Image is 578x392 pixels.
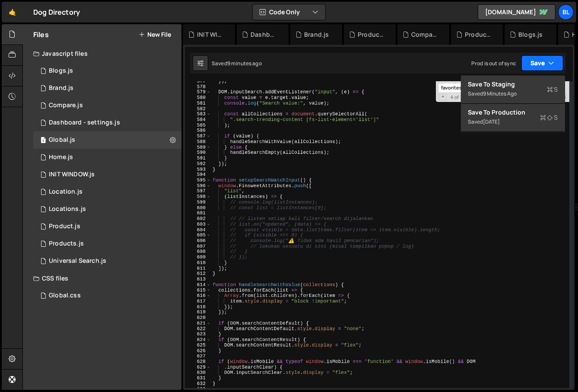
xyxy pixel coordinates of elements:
[185,299,211,304] div: 617
[185,172,211,178] div: 594
[185,101,211,106] div: 581
[139,31,171,38] button: New File
[33,62,181,80] div: 16220/44321.js
[23,45,181,62] div: Javascript files
[41,137,46,144] span: 1
[185,249,211,255] div: 608
[33,149,181,166] div: 16220/44319.js
[49,205,86,213] div: Locations.js
[185,244,211,249] div: 607
[468,108,558,117] div: Save to Production
[185,331,211,337] div: 623
[197,30,225,39] div: INIT WINDOW.js
[49,188,83,196] div: Location.js
[185,304,211,310] div: 618
[49,257,106,265] div: Universal Search.js
[185,354,211,359] div: 627
[185,321,211,326] div: 621
[33,287,181,304] div: 16220/43682.css
[185,188,211,194] div: 597
[521,55,563,71] button: Save
[185,326,211,332] div: 622
[185,337,211,343] div: 624
[468,89,558,99] div: Saved
[540,113,558,122] span: S
[33,131,181,149] : 16220/43681.js
[185,161,211,167] div: 592
[439,94,447,100] span: Toggle Replace mode
[33,7,80,17] div: Dog Directory
[185,194,211,200] div: 598
[49,153,73,161] div: Home.js
[185,95,211,101] div: 580
[49,240,84,248] div: Products.js
[483,118,500,125] div: [DATE]
[185,359,211,365] div: 628
[33,201,181,218] div: 16220/43680.js
[185,255,211,260] div: 609
[185,282,211,288] div: 614
[49,67,73,75] div: Blogs.js
[33,235,181,252] div: 16220/44324.js
[49,292,81,300] div: Global.css
[518,30,543,39] div: Blogs.js
[185,167,211,172] div: 593
[483,90,517,97] div: 9 minutes ago
[49,171,95,178] div: INIT WINDOW.js
[185,293,211,299] div: 616
[185,216,211,222] div: 602
[185,200,211,205] div: 599
[185,370,211,376] div: 630
[185,123,211,128] div: 585
[461,76,565,104] button: Save to StagingS Saved9 minutes ago
[49,136,75,144] div: Global.js
[185,183,211,189] div: 596
[185,348,211,354] div: 626
[185,156,211,161] div: 591
[185,365,211,370] div: 629
[471,60,516,67] div: Prod is out of sync
[185,205,211,211] div: 600
[185,210,211,216] div: 601
[558,4,574,20] a: Bl
[185,315,211,321] div: 620
[468,80,558,89] div: Save to Staging
[185,260,211,266] div: 610
[185,106,211,112] div: 582
[478,4,556,20] a: [DOMAIN_NAME]
[33,114,181,131] div: 16220/44476.js
[185,145,211,150] div: 589
[185,134,211,139] div: 587
[411,30,439,39] div: Compare.js
[185,271,211,277] div: 612
[185,222,211,227] div: 603
[185,233,211,238] div: 605
[468,117,558,127] div: Saved
[185,128,211,134] div: 586
[185,381,211,387] div: 632
[185,178,211,183] div: 595
[438,83,524,93] input: Search for
[33,97,181,114] div: 16220/44328.js
[461,104,565,132] button: Save to ProductionS Saved[DATE]
[33,183,181,201] : 16220/43679.js
[185,238,211,244] div: 606
[358,30,385,39] div: Product.js
[33,218,181,235] div: 16220/44393.js
[304,30,329,39] div: Brand.js
[33,252,181,270] div: 16220/45124.js
[33,166,181,183] div: 16220/44477.js
[49,84,73,92] div: Brand.js
[49,119,120,127] div: Dashboard - settings.js
[185,139,211,145] div: 588
[251,30,278,39] div: Dashboard - settings.js
[253,4,325,20] button: Code Only
[185,277,211,282] div: 613
[227,60,262,67] div: 9 minutes ago
[185,84,211,90] div: 578
[33,80,181,97] div: 16220/44394.js
[547,85,558,94] span: S
[185,227,211,233] div: 604
[185,117,211,123] div: 584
